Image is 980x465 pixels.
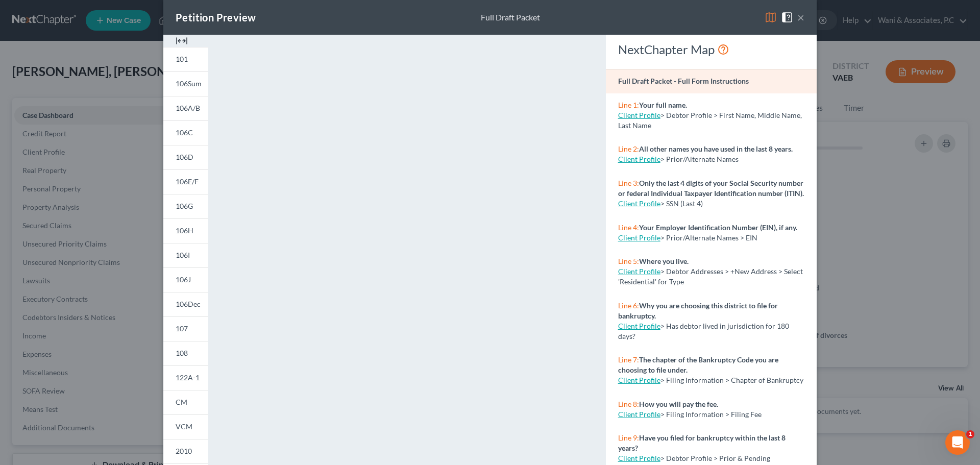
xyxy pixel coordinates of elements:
button: × [797,11,804,23]
iframe: Intercom live chat [945,430,970,455]
a: Client Profile [618,111,660,119]
span: 107 [176,324,188,333]
strong: Where you live. [639,257,689,265]
strong: Full Draft Packet - Full Form Instructions [618,77,749,85]
span: VCM [176,422,192,431]
span: 106J [176,275,191,284]
div: NextChapter Map [618,41,804,58]
strong: Why you are choosing this district to file for bankruptcy. [618,301,778,320]
a: 106I [163,243,208,267]
span: Line 8: [618,400,639,408]
span: Line 9: [618,433,639,442]
span: > Filing Information > Filing Fee [660,410,762,419]
strong: How you will pay the fee. [639,400,718,408]
span: > Filing Information > Chapter of Bankruptcy [660,376,803,384]
strong: Your Employer Identification Number (EIN), if any. [639,223,797,232]
a: 106A/B [163,96,208,120]
span: Line 1: [618,101,639,109]
a: 2010 [163,439,208,463]
span: 1 [966,430,974,438]
span: 106Sum [176,79,202,88]
span: Line 6: [618,301,639,310]
span: > SSN (Last 4) [660,199,703,208]
a: VCM [163,414,208,439]
strong: Have you filed for bankruptcy within the last 8 years? [618,433,786,452]
img: map-eea8200ae884c6f1103ae1953ef3d486a96c86aabb227e865a55264e3737af1f.svg [765,11,777,23]
div: Full Draft Packet [481,12,540,23]
span: 122A-1 [176,373,200,382]
a: 101 [163,47,208,71]
strong: Only the last 4 digits of your Social Security number or federal Individual Taxpayer Identificati... [618,179,804,198]
span: > Prior/Alternate Names [660,155,739,163]
span: 106D [176,153,193,161]
a: Client Profile [618,155,660,163]
span: > Prior/Alternate Names > EIN [660,233,757,242]
span: 106E/F [176,177,199,186]
span: Line 3: [618,179,639,187]
a: Client Profile [618,376,660,384]
span: 106C [176,128,193,137]
a: Client Profile [618,233,660,242]
span: > Debtor Profile > First Name, Middle Name, Last Name [618,111,802,130]
span: 2010 [176,447,192,455]
span: 108 [176,349,188,357]
span: 106I [176,251,190,259]
a: 122A-1 [163,365,208,390]
div: Petition Preview [176,10,256,25]
span: 106G [176,202,193,210]
span: Line 2: [618,144,639,153]
span: 106A/B [176,104,200,112]
a: 106C [163,120,208,145]
a: Client Profile [618,322,660,330]
a: Client Profile [618,199,660,208]
span: > Has debtor lived in jurisdiction for 180 days? [618,322,789,340]
a: 106G [163,194,208,218]
a: 106Sum [163,71,208,96]
span: Line 4: [618,223,639,232]
span: 101 [176,55,188,63]
span: CM [176,398,187,406]
a: Client Profile [618,267,660,276]
span: > Debtor Addresses > +New Address > Select 'Residential' for Type [618,267,803,286]
img: expand-e0f6d898513216a626fdd78e52531dac95497ffd26381d4c15ee2fc46db09dca.svg [176,35,188,47]
strong: The chapter of the Bankruptcy Code you are choosing to file under. [618,355,778,374]
a: 106E/F [163,169,208,194]
a: Client Profile [618,454,660,462]
img: help-close-5ba153eb36485ed6c1ea00a893f15db1cb9b99d6cae46e1a8edb6c62d00a1a76.svg [781,11,793,23]
a: 107 [163,316,208,341]
a: 106Dec [163,292,208,316]
strong: All other names you have used in the last 8 years. [639,144,793,153]
a: 108 [163,341,208,365]
a: Client Profile [618,410,660,419]
a: 106J [163,267,208,292]
a: 106H [163,218,208,243]
span: Line 5: [618,257,639,265]
a: 106D [163,145,208,169]
strong: Your full name. [639,101,687,109]
span: 106Dec [176,300,201,308]
a: CM [163,390,208,414]
span: 106H [176,226,193,235]
span: Line 7: [618,355,639,364]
